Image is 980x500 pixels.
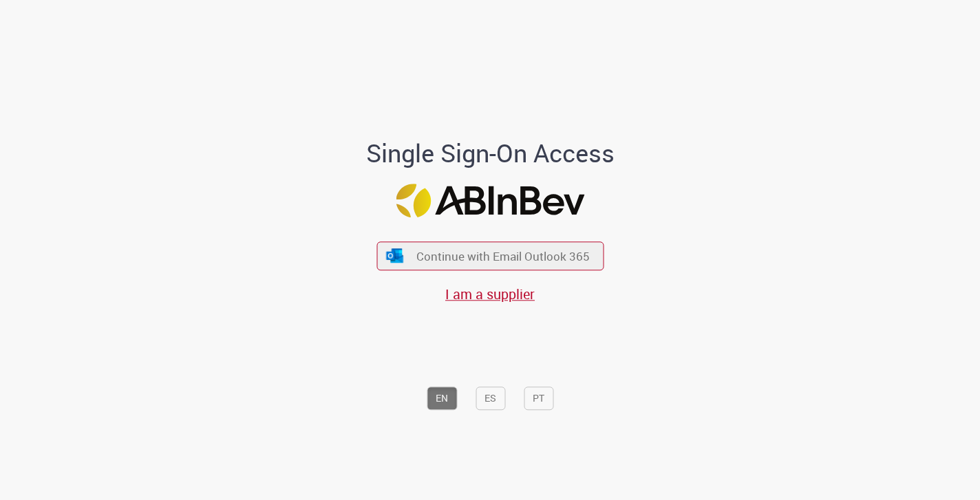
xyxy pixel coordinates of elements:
button: ES [476,387,505,410]
img: Logo ABInBev [396,184,584,217]
span: Continue with Email Outlook 365 [416,248,590,264]
button: EN [427,387,457,410]
button: ícone Azure/Microsoft 360 Continue with Email Outlook 365 [376,242,604,270]
h1: Single Sign-On Access [299,140,681,168]
img: ícone Azure/Microsoft 360 [385,248,405,263]
a: I am a supplier [445,285,535,303]
button: PT [524,387,553,410]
